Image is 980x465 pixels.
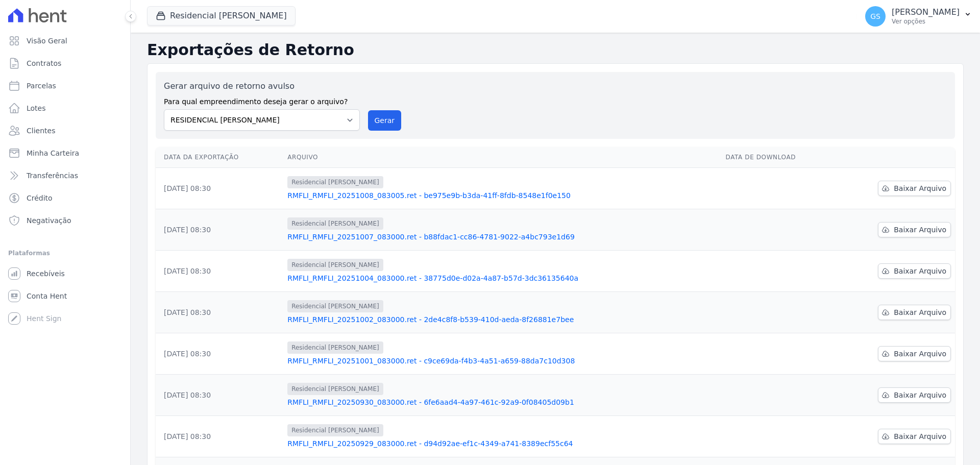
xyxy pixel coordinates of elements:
a: RMFLI_RMFLI_20250929_083000.ret - d94d92ae-ef1c-4349-a741-8389ecf55c64 [287,438,717,449]
a: Conta Hent [4,286,126,306]
span: Contratos [27,58,61,68]
td: [DATE] 08:30 [156,416,283,457]
span: Lotes [27,103,46,113]
a: Contratos [4,53,126,74]
span: Residencial [PERSON_NAME] [287,259,383,271]
td: [DATE] 08:30 [156,375,283,416]
button: GS [PERSON_NAME] Ver opções [857,2,980,31]
p: Ver opções [892,17,960,26]
span: Negativação [27,215,71,226]
td: [DATE] 08:30 [156,168,283,209]
span: Baixar Arquivo [894,307,946,317]
a: Baixar Arquivo [878,305,951,320]
a: Recebíveis [4,263,126,284]
a: Parcelas [4,76,126,96]
th: Data da Exportação [156,147,283,168]
span: Baixar Arquivo [894,349,946,359]
a: RMFLI_RMFLI_20251001_083000.ret - c9ce69da-f4b3-4a51-a659-88da7c10d308 [287,356,717,366]
button: Residencial [PERSON_NAME] [147,6,296,26]
span: Baixar Arquivo [894,266,946,276]
span: Transferências [27,170,78,181]
h2: Exportações de Retorno [147,41,964,59]
span: Residencial [PERSON_NAME] [287,300,383,312]
span: GS [870,13,880,20]
span: Crédito [27,193,53,203]
a: Baixar Arquivo [878,346,951,361]
span: Parcelas [27,81,56,91]
span: Residencial [PERSON_NAME] [287,217,383,230]
span: Baixar Arquivo [894,390,946,400]
span: Conta Hent [27,291,67,301]
div: Plataformas [8,247,122,259]
a: RMFLI_RMFLI_20251007_083000.ret - b88fdac1-cc86-4781-9022-a4bc793e1d69 [287,232,717,242]
a: Negativação [4,210,126,231]
a: Minha Carteira [4,143,126,163]
a: Lotes [4,98,126,118]
button: Gerar [368,110,402,131]
a: Baixar Arquivo [878,263,951,279]
label: Para qual empreendimento deseja gerar o arquivo? [164,92,360,107]
a: Baixar Arquivo [878,222,951,237]
a: Clientes [4,120,126,141]
a: RMFLI_RMFLI_20251008_083005.ret - be975e9b-b3da-41ff-8fdb-8548e1f0e150 [287,190,717,201]
td: [DATE] 08:30 [156,209,283,251]
td: [DATE] 08:30 [156,292,283,333]
span: Visão Geral [27,36,67,46]
p: [PERSON_NAME] [892,7,960,17]
a: Baixar Arquivo [878,181,951,196]
span: Residencial [PERSON_NAME] [287,424,383,436]
a: RMFLI_RMFLI_20251004_083000.ret - 38775d0e-d02a-4a87-b57d-3dc36135640a [287,273,717,283]
a: Baixar Arquivo [878,387,951,403]
span: Residencial [PERSON_NAME] [287,341,383,354]
th: Data de Download [722,147,837,168]
span: Baixar Arquivo [894,225,946,235]
a: Crédito [4,188,126,208]
th: Arquivo [283,147,721,168]
a: Transferências [4,165,126,186]
a: RMFLI_RMFLI_20250930_083000.ret - 6fe6aad4-4a97-461c-92a9-0f08405d09b1 [287,397,717,407]
td: [DATE] 08:30 [156,333,283,375]
span: Baixar Arquivo [894,183,946,193]
td: [DATE] 08:30 [156,251,283,292]
a: Baixar Arquivo [878,429,951,444]
span: Baixar Arquivo [894,431,946,442]
span: Minha Carteira [27,148,79,158]
span: Clientes [27,126,55,136]
span: Residencial [PERSON_NAME] [287,176,383,188]
label: Gerar arquivo de retorno avulso [164,80,360,92]
span: Residencial [PERSON_NAME] [287,383,383,395]
a: RMFLI_RMFLI_20251002_083000.ret - 2de4c8f8-b539-410d-aeda-8f26881e7bee [287,314,717,325]
span: Recebíveis [27,268,65,279]
a: Visão Geral [4,31,126,51]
